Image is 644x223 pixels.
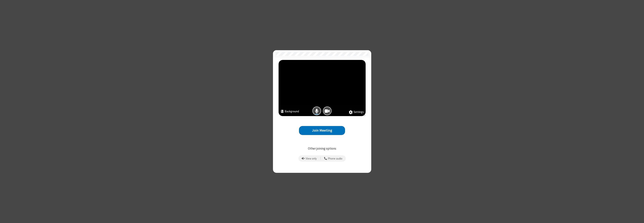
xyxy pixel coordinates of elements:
span: Phone audio [328,157,342,160]
span: | [320,156,321,161]
button: Settings [349,110,364,114]
button: Use your phone for mic and speaker while you view the meeting on this device. [323,155,344,162]
button: Join Meeting [299,126,345,135]
button: Background [280,109,299,114]
button: Prevent echo when there is already an active mic and speaker in the room. [300,155,318,162]
p: Other joining options [279,146,366,151]
button: Mic is on [312,107,321,115]
button: Camera is on [323,107,332,115]
span: View only [306,157,317,160]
